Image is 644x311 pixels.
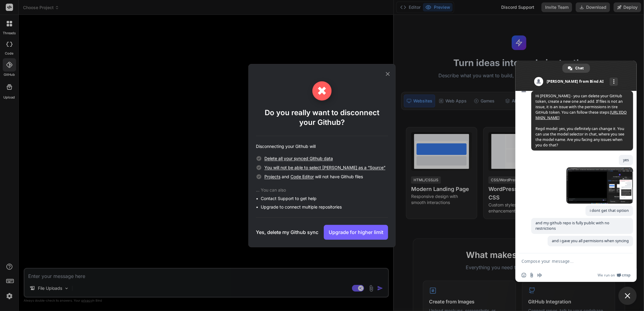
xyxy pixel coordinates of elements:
[256,229,318,236] h3: Yes, delete my Github sync
[317,82,327,100] span: ✖
[256,108,388,127] h1: Do you really want to disconnect your Github?
[529,273,534,278] span: Send a file
[598,273,615,278] span: We run on
[256,196,388,202] p: • Contact Support to get help
[522,259,617,264] textarea: Compose your message...
[256,204,388,210] p: • Upgrade to connect multiple repositories
[622,273,631,278] span: Crisp
[264,174,363,180] span: and will not have Github files
[590,208,629,213] span: i dont get that option
[324,225,388,240] button: Upgrade for higher limit
[575,64,584,73] span: Chat
[256,187,388,193] p: ... You can also
[535,93,627,148] span: Hi [PERSON_NAME] - you can delete your GitHub token, create a new one and add. If files is not an...
[623,157,629,162] span: yes
[329,229,383,236] span: Upgrade for higher limit
[264,156,333,161] span: Delete all your synced Github data
[290,174,314,179] span: Code Editor
[537,273,542,278] span: Audio message
[264,174,280,179] span: Projects
[598,273,631,278] a: We run onCrisp
[552,238,629,243] span: and i gave you all permisions when syncing
[562,64,590,73] div: Chat
[535,220,609,231] span: and my github repo is fully public with no restrictions
[264,165,385,170] span: You will not be able to select [PERSON_NAME] as a “Source”
[522,273,526,278] span: Insert an emoji
[619,287,637,305] div: Close chat
[610,78,618,86] div: More channels
[256,143,388,149] p: Disconnecting your Github will
[535,110,627,120] a: [URL][DOMAIN_NAME]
